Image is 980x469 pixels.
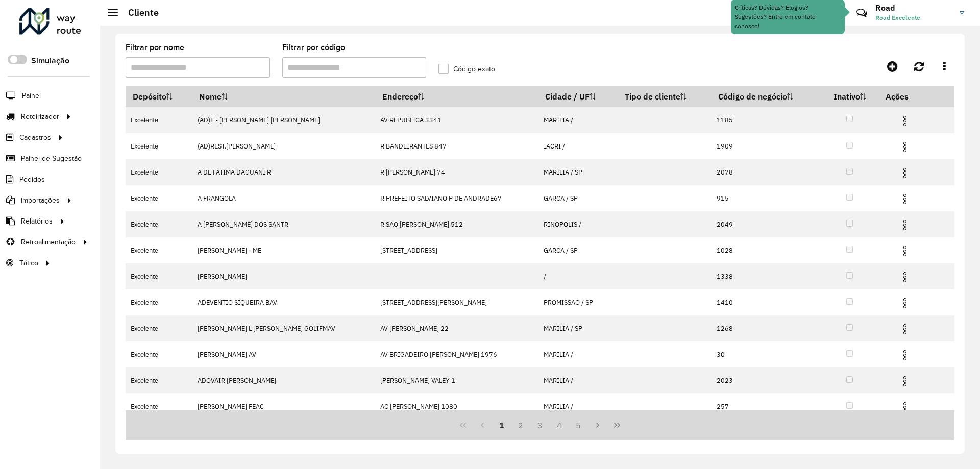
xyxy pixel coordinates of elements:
label: Simulação [31,55,69,67]
span: Cadastros [19,132,51,143]
button: 1 [492,415,511,435]
span: Retroalimentação [21,237,76,248]
td: [PERSON_NAME] AV [192,341,375,367]
td: 1185 [711,107,821,133]
td: GARCA / SP [538,237,618,263]
td: R [PERSON_NAME] 74 [375,159,538,185]
th: Cidade / UF [538,86,618,107]
td: Excelente [126,289,192,315]
td: R BANDEIRANTES 847 [375,133,538,159]
td: MARILIA / [538,107,618,133]
td: A [PERSON_NAME] DOS SANTR [192,211,375,237]
td: 915 [711,185,821,211]
td: A DE FATIMA DAGUANI R [192,159,375,185]
td: GARCA / SP [538,185,618,211]
td: (AD)F - [PERSON_NAME] [PERSON_NAME] [192,107,375,133]
td: Excelente [126,237,192,263]
th: Tipo de cliente [618,86,711,107]
td: AC [PERSON_NAME] 1080 [375,393,538,419]
td: MARILIA / [538,367,618,393]
td: 2049 [711,211,821,237]
button: 5 [569,415,589,435]
td: [PERSON_NAME] VALEY 1 [375,367,538,393]
td: Excelente [126,341,192,367]
td: A FRANGOLA [192,185,375,211]
td: Excelente [126,211,192,237]
td: PROMISSAO / SP [538,289,618,315]
td: 1909 [711,133,821,159]
td: MARILIA / SP [538,159,618,185]
td: MARILIA / SP [538,315,618,341]
td: ADEVENTIO SIQUEIRA BAV [192,289,375,315]
span: Roteirizador [21,111,59,122]
td: (AD)REST.[PERSON_NAME] [192,133,375,159]
td: AV REPUBLICA 3341 [375,107,538,133]
td: RINOPOLIS / [538,211,618,237]
a: Contato Rápido [851,2,873,24]
td: MARILIA / [538,393,618,419]
label: Código exato [438,64,495,75]
td: 1338 [711,263,821,289]
td: R PREFEITO SALVIANO P DE ANDRADE67 [375,185,538,211]
button: Last Page [607,415,627,435]
span: Painel de Sugestão [21,153,82,164]
span: Tático [19,258,38,268]
button: 4 [550,415,569,435]
td: AV [PERSON_NAME] 22 [375,315,538,341]
td: [STREET_ADDRESS][PERSON_NAME] [375,289,538,315]
td: 1268 [711,315,821,341]
td: ADOVAIR [PERSON_NAME] [192,367,375,393]
td: 1028 [711,237,821,263]
td: Excelente [126,159,192,185]
th: Ações [878,86,940,107]
td: [PERSON_NAME] FEAC [192,393,375,419]
td: [PERSON_NAME] L [PERSON_NAME] GOLIFMAV [192,315,375,341]
h2: Cliente [118,7,159,18]
th: Inativo [821,86,879,107]
th: Nome [192,86,375,107]
button: Next Page [588,415,607,435]
label: Filtrar por nome [126,41,184,54]
label: Filtrar por código [282,41,345,54]
h3: Road [875,3,952,13]
td: 257 [711,393,821,419]
td: 30 [711,341,821,367]
td: 1410 [711,289,821,315]
td: MARILIA / [538,341,618,367]
td: Excelente [126,315,192,341]
th: Código de negócio [711,86,821,107]
td: IACRI / [538,133,618,159]
td: R SAO [PERSON_NAME] 512 [375,211,538,237]
span: Importações [21,195,60,206]
button: 2 [511,415,530,435]
span: Road Excelente [875,13,952,22]
th: Depósito [126,86,192,107]
td: AV BRIGADEIRO [PERSON_NAME] 1976 [375,341,538,367]
span: Relatórios [21,216,53,227]
td: [STREET_ADDRESS] [375,237,538,263]
button: 3 [530,415,550,435]
td: [PERSON_NAME] [192,263,375,289]
td: Excelente [126,133,192,159]
td: 2023 [711,367,821,393]
td: Excelente [126,263,192,289]
td: Excelente [126,107,192,133]
td: [PERSON_NAME] - ME [192,237,375,263]
span: Painel [22,90,41,101]
td: Excelente [126,367,192,393]
td: Excelente [126,185,192,211]
span: Pedidos [19,174,45,185]
td: 2078 [711,159,821,185]
td: Excelente [126,393,192,419]
th: Endereço [375,86,538,107]
td: / [538,263,618,289]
